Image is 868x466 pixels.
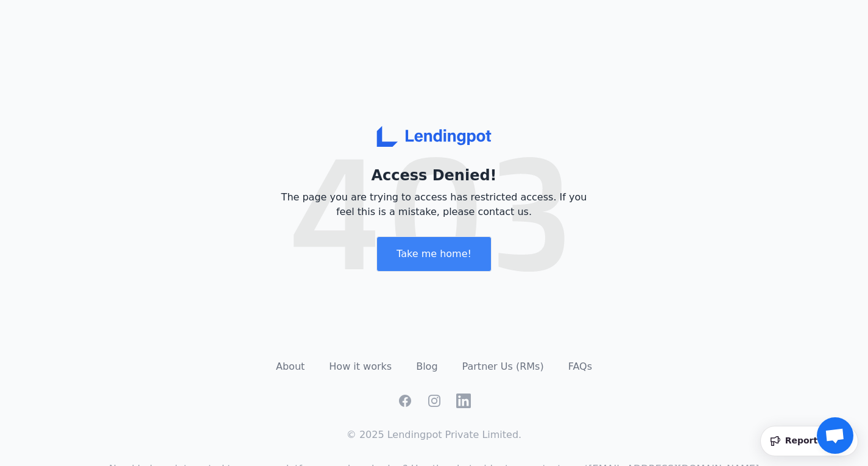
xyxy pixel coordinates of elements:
[462,361,544,372] a: Partner Us (RMs)
[376,231,492,277] a: Take me home!
[817,417,853,454] div: Open chat
[376,236,492,272] button: Take me home!
[64,428,805,442] p: © 2025 Lendingpot Private Limited.
[277,166,591,185] h1: Access Denied!
[276,361,305,372] a: About
[277,190,591,219] p: The page you are trying to access has restricted access. If you feel this is a mistake, please co...
[568,361,592,372] a: FAQs
[329,361,392,372] a: How it works
[416,361,437,372] a: Blog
